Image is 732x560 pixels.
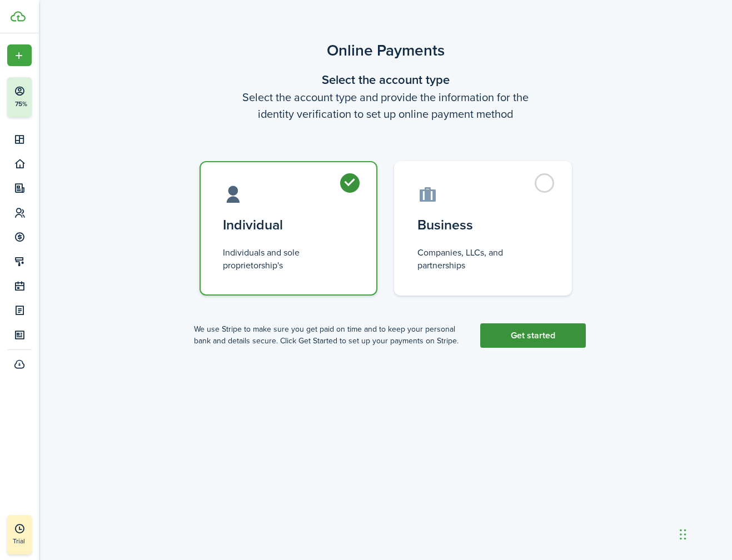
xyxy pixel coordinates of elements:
p: Trial [13,536,57,546]
p: We use Stripe to make sure you get paid on time and to keep your personal bank and details secure... [194,323,472,348]
scenario-title: Online Payments [186,39,586,62]
button: 75% [7,77,99,117]
control-radio-card-title: Business [417,215,549,235]
control-radio-card-description: Individuals and sole proprietorship's [223,246,354,272]
p: 75% [14,99,28,109]
a: Get started [480,323,586,348]
control-radio-card-description: Companies, LLCs, and partnerships [417,246,549,272]
wizard-step-header-description: Select the account type and provide the information for the identity verification to set up onlin... [186,89,586,122]
a: Trial [7,515,32,554]
wizard-step-header-title: Select the account type [186,71,586,89]
iframe: Chat Widget [676,507,732,560]
control-radio-card-title: Individual [223,215,354,235]
div: Drag [680,518,686,551]
button: Open menu [7,44,32,66]
img: TenantCloud [11,11,26,22]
